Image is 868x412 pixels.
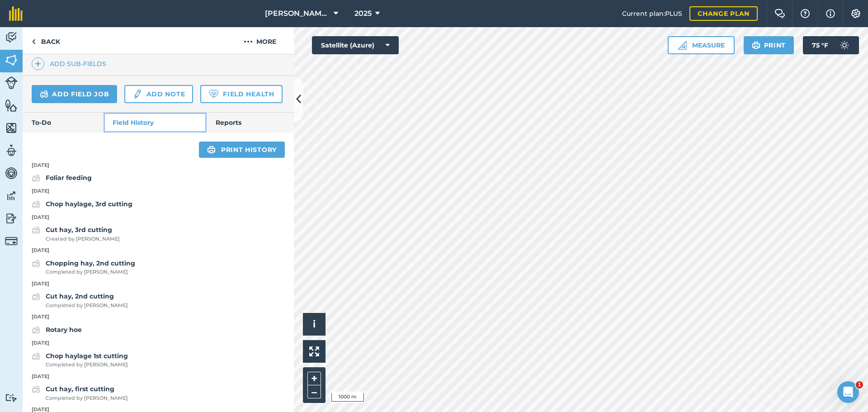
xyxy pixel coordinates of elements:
[132,89,142,99] img: svg+xml;base64,PD94bWwgdmVyc2lvbj0iMS4wIiBlbmNvZGluZz0idXRmLTgiPz4KPCEtLSBHZW5lcmF0b3I6IEFkb2JlIE...
[32,325,82,336] a: Rotary hoe
[32,225,40,236] img: svg+xml;base64,PD94bWwgdmVyc2lvbj0iMS4wIiBlbmNvZGluZz0idXRmLTgiPz4KPCEtLSBHZW5lcmF0b3I6IEFkb2JlIE...
[5,393,18,402] img: svg+xml;base64,PD94bWwgdmVyc2lvbj0iMS4wIiBlbmNvZGluZz0idXRmLTgiPz4KPCEtLSBHZW5lcmF0b3I6IEFkb2JlIE...
[23,187,294,195] p: [DATE]
[850,9,861,18] img: A cog icon
[9,6,23,21] img: fieldmargin Logo
[32,325,40,336] img: svg+xml;base64,PD94bWwgdmVyc2lvbj0iMS4wIiBlbmNvZGluZz0idXRmLTgiPz4KPCEtLSBHZW5lcmF0b3I6IEFkb2JlIE...
[5,76,18,89] img: svg+xml;base64,PD94bWwgdmVyc2lvbj0iMS4wIiBlbmNvZGluZz0idXRmLTgiPz4KPCEtLSBHZW5lcmF0b3I6IEFkb2JlIE...
[23,313,294,321] p: [DATE]
[312,36,399,54] button: Satellite (Azure)
[23,27,69,54] a: Back
[46,394,128,403] span: Completed by [PERSON_NAME]
[46,259,135,267] strong: Chopping hay, 2nd cutting
[46,174,92,182] strong: Foliar feeding
[32,384,128,402] a: Cut hay, first cuttingCompleted by [PERSON_NAME]
[199,142,285,158] a: Print history
[32,351,128,369] a: Chop haylage 1st cuttingCompleted by [PERSON_NAME]
[800,9,811,18] img: A question mark icon
[32,173,92,184] a: Foliar feeding
[5,31,18,44] img: svg+xml;base64,PD94bWwgdmVyc2lvbj0iMS4wIiBlbmNvZGluZz0idXRmLTgiPz4KPCEtLSBHZW5lcmF0b3I6IEFkb2JlIE...
[207,144,216,155] img: svg+xml;base64,PHN2ZyB4bWxucz0iaHR0cDovL3d3dy53My5vcmcvMjAwMC9zdmciIHdpZHRoPSIxOSIgaGVpZ2h0PSIyNC...
[303,313,325,336] button: i
[837,381,859,403] iframe: Intercom live chat
[32,57,110,70] a: Add sub-fields
[5,99,18,112] img: svg+xml;base64,PHN2ZyB4bWxucz0iaHR0cDovL3d3dy53My5vcmcvMjAwMC9zdmciIHdpZHRoPSI1NiIgaGVpZ2h0PSI2MC...
[244,36,253,47] img: svg+xml;base64,PHN2ZyB4bWxucz0iaHR0cDovL3d3dy53My5vcmcvMjAwMC9zdmciIHdpZHRoPSIyMCIgaGVpZ2h0PSIyNC...
[678,41,687,50] img: Ruler icon
[354,8,372,19] span: 2025
[32,199,40,210] img: svg+xml;base64,PD94bWwgdmVyc2lvbj0iMS4wIiBlbmNvZGluZz0idXRmLTgiPz4KPCEtLSBHZW5lcmF0b3I6IEFkb2JlIE...
[5,189,18,203] img: svg+xml;base64,PD94bWwgdmVyc2lvbj0iMS4wIiBlbmNvZGluZz0idXRmLTgiPz4KPCEtLSBHZW5lcmF0b3I6IEFkb2JlIE...
[32,225,120,243] a: Cut hay, 3rd cuttingCreated by [PERSON_NAME]
[32,351,40,362] img: svg+xml;base64,PD94bWwgdmVyc2lvbj0iMS4wIiBlbmNvZGluZz0idXRmLTgiPz4KPCEtLSBHZW5lcmF0b3I6IEFkb2JlIE...
[5,166,18,180] img: svg+xml;base64,PD94bWwgdmVyc2lvbj0iMS4wIiBlbmNvZGluZz0idXRmLTgiPz4KPCEtLSBHZW5lcmF0b3I6IEFkb2JlIE...
[313,318,316,330] span: i
[32,36,36,47] img: svg+xml;base64,PHN2ZyB4bWxucz0iaHR0cDovL3d3dy53My5vcmcvMjAwMC9zdmciIHdpZHRoPSI5IiBoZWlnaHQ9IjI0Ii...
[46,302,128,310] span: Completed by [PERSON_NAME]
[207,113,294,133] a: Reports
[23,246,294,255] p: [DATE]
[46,292,114,300] strong: Cut hay, 2nd cutting
[309,346,319,356] img: Four arrows, one pointing top left, one top right, one bottom right and the last bottom left
[32,258,135,276] a: Chopping hay, 2nd cuttingCompleted by [PERSON_NAME]
[307,372,321,385] button: +
[5,121,18,135] img: svg+xml;base64,PHN2ZyB4bWxucz0iaHR0cDovL3d3dy53My5vcmcvMjAwMC9zdmciIHdpZHRoPSI1NiIgaGVpZ2h0PSI2MC...
[46,352,128,360] strong: Chop haylage 1st cutting
[803,36,859,54] button: 75 °F
[46,326,82,334] strong: Rotary hoe
[46,361,128,369] span: Completed by [PERSON_NAME]
[200,85,282,103] a: Field Health
[856,381,863,388] span: 1
[32,199,132,210] a: Chop haylage, 3rd cutting
[46,235,120,243] span: Created by [PERSON_NAME]
[32,291,128,309] a: Cut hay, 2nd cuttingCompleted by [PERSON_NAME]
[835,36,854,54] img: svg+xml;base64,PD94bWwgdmVyc2lvbj0iMS4wIiBlbmNvZGluZz0idXRmLTgiPz4KPCEtLSBHZW5lcmF0b3I6IEFkb2JlIE...
[32,291,40,302] img: svg+xml;base64,PD94bWwgdmVyc2lvbj0iMS4wIiBlbmNvZGluZz0idXRmLTgiPz4KPCEtLSBHZW5lcmF0b3I6IEFkb2JlIE...
[774,9,785,18] img: Two speech bubbles overlapping with the left bubble in the forefront
[46,226,112,234] strong: Cut hay, 3rd cutting
[124,85,193,103] a: Add note
[32,173,40,184] img: svg+xml;base64,PD94bWwgdmVyc2lvbj0iMS4wIiBlbmNvZGluZz0idXRmLTgiPz4KPCEtLSBHZW5lcmF0b3I6IEFkb2JlIE...
[104,113,206,133] a: Field History
[622,9,682,19] span: Current plan : PLUS
[226,27,294,54] button: More
[23,280,294,288] p: [DATE]
[5,53,18,67] img: svg+xml;base64,PHN2ZyB4bWxucz0iaHR0cDovL3d3dy53My5vcmcvMjAwMC9zdmciIHdpZHRoPSI1NiIgaGVpZ2h0PSI2MC...
[752,40,760,51] img: svg+xml;base64,PHN2ZyB4bWxucz0iaHR0cDovL3d3dy53My5vcmcvMjAwMC9zdmciIHdpZHRoPSIxOSIgaGVpZ2h0PSIyNC...
[23,161,294,170] p: [DATE]
[23,213,294,222] p: [DATE]
[32,384,40,395] img: svg+xml;base64,PD94bWwgdmVyc2lvbj0iMS4wIiBlbmNvZGluZz0idXRmLTgiPz4KPCEtLSBHZW5lcmF0b3I6IEFkb2JlIE...
[265,8,330,19] span: [PERSON_NAME] Farm
[46,200,132,208] strong: Chop haylage, 3rd cutting
[35,58,41,69] img: svg+xml;base64,PHN2ZyB4bWxucz0iaHR0cDovL3d3dy53My5vcmcvMjAwMC9zdmciIHdpZHRoPSIxNCIgaGVpZ2h0PSIyNC...
[744,36,794,54] button: Print
[40,89,48,99] img: svg+xml;base64,PD94bWwgdmVyc2lvbj0iMS4wIiBlbmNvZGluZz0idXRmLTgiPz4KPCEtLSBHZW5lcmF0b3I6IEFkb2JlIE...
[23,373,294,381] p: [DATE]
[826,8,835,19] img: svg+xml;base64,PHN2ZyB4bWxucz0iaHR0cDovL3d3dy53My5vcmcvMjAwMC9zdmciIHdpZHRoPSIxNyIgaGVpZ2h0PSIxNy...
[32,85,117,103] a: Add field job
[46,268,135,276] span: Completed by [PERSON_NAME]
[5,144,18,157] img: svg+xml;base64,PD94bWwgdmVyc2lvbj0iMS4wIiBlbmNvZGluZz0idXRmLTgiPz4KPCEtLSBHZW5lcmF0b3I6IEFkb2JlIE...
[307,385,321,398] button: –
[23,113,104,133] a: To-Do
[5,235,18,247] img: svg+xml;base64,PD94bWwgdmVyc2lvbj0iMS4wIiBlbmNvZGluZz0idXRmLTgiPz4KPCEtLSBHZW5lcmF0b3I6IEFkb2JlIE...
[32,258,40,269] img: svg+xml;base64,PD94bWwgdmVyc2lvbj0iMS4wIiBlbmNvZGluZz0idXRmLTgiPz4KPCEtLSBHZW5lcmF0b3I6IEFkb2JlIE...
[23,339,294,347] p: [DATE]
[5,212,18,225] img: svg+xml;base64,PD94bWwgdmVyc2lvbj0iMS4wIiBlbmNvZGluZz0idXRmLTgiPz4KPCEtLSBHZW5lcmF0b3I6IEFkb2JlIE...
[689,6,758,21] a: Change plan
[812,36,828,54] span: 75 ° F
[668,36,735,54] button: Measure
[46,385,114,393] strong: Cut hay, first cutting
